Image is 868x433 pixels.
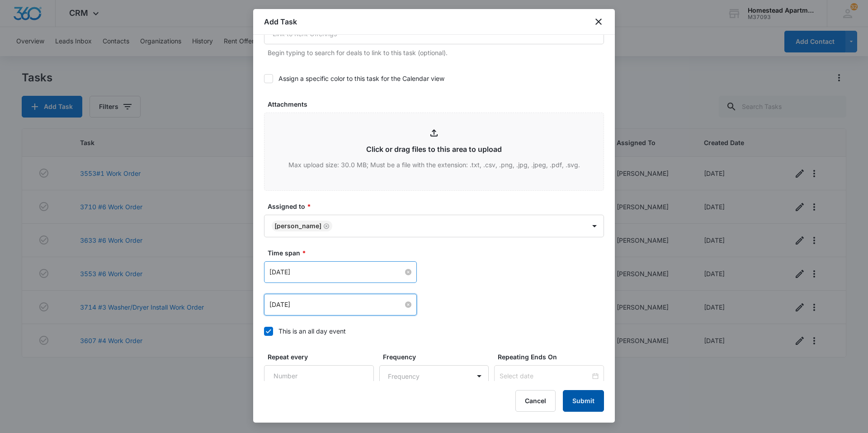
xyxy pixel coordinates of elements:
span: close-circle [405,269,411,275]
label: Assigned to [268,202,608,211]
div: [PERSON_NAME] [274,223,321,229]
span: close-circle [405,301,411,308]
input: Sep 15, 2025 [269,300,403,310]
button: close [593,16,604,27]
label: Attachments [268,99,608,109]
input: Select date [500,371,590,381]
label: Repeating Ends On [498,352,608,362]
button: Submit [563,390,604,412]
label: Frequency [383,352,493,362]
div: This is an all day event [278,326,346,336]
input: Sep 12, 2025 [269,267,403,277]
label: Time span [268,248,608,258]
p: Begin typing to search for deals to link to this task (optional). [268,48,604,57]
div: Remove Richard Delong [321,223,330,229]
label: Assign a specific color to this task for the Calendar view [264,74,604,83]
button: Cancel [515,390,556,412]
label: Repeat every [268,352,377,362]
input: Number [264,365,374,387]
h1: Add Task [264,16,297,27]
